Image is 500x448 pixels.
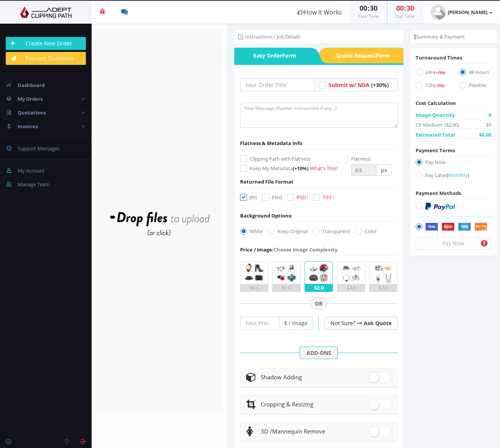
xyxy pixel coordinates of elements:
label: 24H [416,68,448,79]
span: $0 [486,121,491,129]
span: Cost Calculation [416,100,456,106]
span: 3D / [261,427,272,435]
span: $ / Image [279,317,313,330]
span: Mannequin Remove [261,427,325,435]
span: 0 [489,111,491,119]
span: Payment Methods [416,190,461,197]
a: How It Works [290,1,350,24]
label: White [240,227,263,235]
span: Quote Request [328,48,403,63]
span: Invoices [18,123,38,130]
span: CP Medium: ($2.00) [416,121,459,129]
li: Summary & Payment [414,33,465,40]
strong: [PERSON_NAME] [448,9,487,16]
a: Easy OrderForm [234,48,310,63]
span: (+30%) [371,81,389,89]
span: My Orders [18,95,43,102]
div: Choose Image Complexity [240,246,337,253]
i: Form [376,52,390,59]
a: (-15%) [434,82,445,89]
input: Your Price [240,317,279,330]
label: Keep My Metadata - [240,164,345,172]
img: 2.png [276,262,298,284]
li: Instructions / Job Details [238,33,300,40]
a: Create New Order [6,37,86,50]
span: Shadow Adding [261,373,302,381]
img: 5.png [372,262,394,284]
a: Quote RequestForm [328,48,403,63]
span: Monthly [448,172,468,179]
img: PayPal [425,203,455,210]
div: $3.5 [337,284,365,292]
div: $2.0 [305,284,332,292]
span: Cropping & Resizing [261,400,313,408]
span: 00 [396,3,404,13]
label: Flexible [459,81,491,92]
span: Quotations [18,109,46,116]
span: Submit w/ NDA [329,81,369,89]
a: (+15%) [434,69,445,76]
span: (-15%) [434,83,445,88]
img: Adept Graphics [6,6,86,18]
i: Form [282,52,296,59]
label: 48 Hours [459,68,491,79]
span: Payment Terms [416,147,455,154]
label: Transparent [313,227,350,235]
div: Background Options: [240,212,292,219]
span: Manage Team [18,181,50,188]
label: JPG [240,193,257,201]
span: PSD ! [297,194,308,201]
span: Dashboard [18,82,45,89]
span: Estimated Total [416,131,455,139]
div: $1.0 [273,284,300,292]
label: Color [355,227,377,235]
span: px [376,164,392,176]
label: Flatness: [351,155,371,163]
span: : [404,3,406,13]
a: What's This? [310,165,338,172]
span: Easy Order [234,48,310,63]
label: Pay Later [416,171,491,182]
img: user_default.jpg [431,5,446,20]
span: Turnaround Times [416,54,462,61]
label: Keep Original [268,227,308,235]
div: $7.0 [369,284,397,292]
span: 30 [370,3,377,13]
span: ADD-ONS [300,346,338,359]
span: Image Quantity [416,111,455,119]
span: 00 [360,3,367,13]
label: 72H [416,81,448,92]
label: PNG [262,193,282,201]
span: Flatness & Metadata Info [240,140,302,147]
span: : [367,3,370,13]
span: (+15%) [434,70,445,75]
span: Not Sure? [331,319,355,327]
img: Securely by Stripe [425,223,487,231]
img: 1.png [243,262,265,284]
input: Your Order Title [240,78,315,91]
span: $0.00 [479,131,491,139]
label: Clipping Path with Flatness [240,155,345,163]
small: Our Time [395,13,415,19]
div: $0.5 [240,284,268,292]
a: Ask Quote [364,319,392,327]
a: (Monthly) [447,172,469,179]
img: 4.png [340,262,362,284]
small: Your Time [358,13,379,19]
span: My Account [18,167,45,174]
span: Returned File Format [240,178,294,185]
span: OR [310,297,327,310]
label: Pay Now [416,158,491,169]
span: 30 [406,3,414,13]
span: Price / Image: [240,246,274,253]
a: Request Quotation [6,52,86,65]
a: [PERSON_NAME] [423,1,500,24]
img: 3.png [308,262,330,284]
span: TIFF ! [323,194,334,201]
a: Submit w/ NDA (+30%) [329,81,389,89]
span: Support Messages [18,145,60,152]
span: (+10%) [293,165,308,172]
